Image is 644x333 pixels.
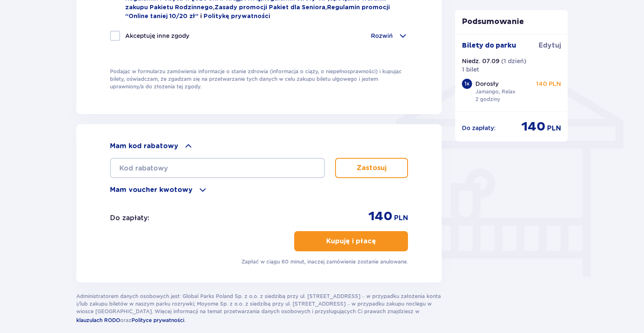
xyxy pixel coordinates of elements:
[76,315,120,325] a: klauzulach RODO
[462,124,496,132] p: Do zapłaty :
[76,293,442,325] p: Administratorem danych osobowych jest: Global Parks Poland Sp. z o.o. z siedzibą przy ul. [STREET...
[462,79,472,89] div: 1 x
[110,185,193,194] p: Mam voucher kwotowy
[204,13,270,19] a: Politykę prywatności
[110,141,178,151] p: Mam kod rabatowy
[76,317,120,323] span: klauzulach RODO
[326,237,376,246] p: Kupuję i płacę
[536,80,561,88] p: 140 PLN
[475,96,500,103] p: 2 godziny
[110,213,149,223] p: Do zapłaty :
[368,208,392,224] p: 140
[125,32,189,40] p: Akceptuję inne zgody
[394,213,408,223] p: PLN
[475,88,515,96] p: Jamango, Relax
[215,5,325,11] a: Zasady promocji Pakiet dla Seniora
[371,32,393,40] p: Rozwiń
[462,57,499,65] p: Niedz. 07.09
[547,124,561,133] p: PLN
[501,57,526,65] p: ( 1 dzień )
[539,41,561,50] a: Edytuj
[335,158,408,178] button: Zastosuj
[241,258,408,266] p: Zapłać w ciągu 60 minut, inaczej zamówienie zostanie anulowane.
[521,119,545,135] p: 140
[200,13,204,19] span: i
[110,158,325,178] input: Kod rabatowy
[455,17,568,27] p: Podsumowanie
[462,41,516,50] p: Bilety do parku
[131,317,184,323] span: Polityce prywatności
[357,163,386,173] p: Zastosuj
[131,315,184,325] a: Polityce prywatności
[294,231,408,251] button: Kupuję i płacę
[462,65,479,74] p: 1 bilet
[475,80,499,88] p: Dorosły
[110,68,408,91] p: Podając w formularzu zamówienia informacje o stanie zdrowia (informacja o ciąży, o niepełnosprawn...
